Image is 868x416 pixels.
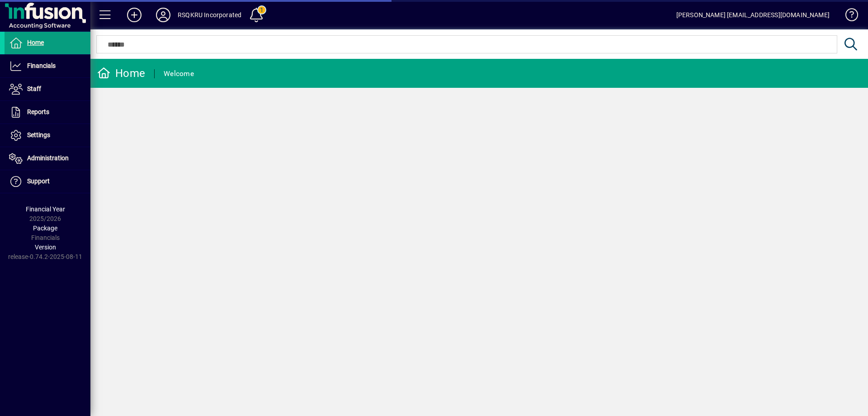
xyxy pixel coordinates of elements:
[5,78,90,100] a: Staff
[26,206,65,213] span: Financial Year
[27,39,44,46] span: Home
[27,131,50,139] span: Settings
[97,66,145,81] div: Home
[5,170,90,193] a: Support
[178,8,241,22] div: RSQKRU Incorporated
[5,147,90,170] a: Administration
[164,67,194,81] div: Welcome
[27,177,50,185] span: Support
[33,225,57,232] span: Package
[27,62,56,69] span: Financials
[676,8,830,22] div: [PERSON_NAME] [EMAIL_ADDRESS][DOMAIN_NAME]
[5,124,90,147] a: Settings
[5,55,90,77] a: Financials
[120,7,149,23] button: Add
[5,101,90,124] a: Reports
[149,7,178,23] button: Profile
[27,154,69,162] span: Administration
[35,244,56,251] span: Version
[839,2,857,31] a: Knowledge Base
[27,108,49,115] span: Reports
[27,85,41,92] span: Staff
